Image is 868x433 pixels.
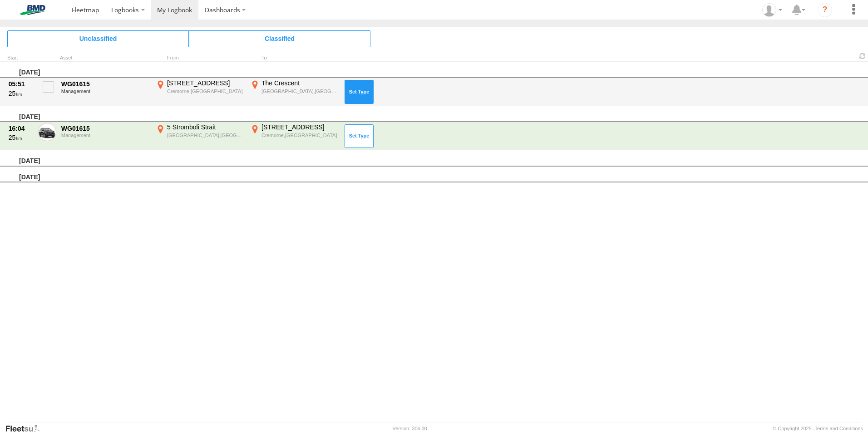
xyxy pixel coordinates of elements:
[167,79,244,87] div: [STREET_ADDRESS]
[759,3,785,17] div: Craig Roffe
[5,424,47,433] a: Visit our Website
[393,426,427,431] div: Version: 306.00
[818,3,832,17] i: ?
[167,88,244,94] div: Cremorne,[GEOGRAPHIC_DATA]
[167,132,244,138] div: [GEOGRAPHIC_DATA],[GEOGRAPHIC_DATA]
[9,124,33,133] div: 16:04
[61,133,149,138] div: Management
[154,56,245,60] div: From
[345,124,374,148] button: Click to Set
[60,56,151,60] div: Asset
[9,80,33,88] div: 05:51
[7,30,189,47] span: Click to view Unclassified Trips
[9,133,33,142] div: 25
[154,123,245,149] label: Click to View Event Location
[154,79,245,105] label: Click to View Event Location
[249,56,340,60] div: To
[261,88,338,94] div: [GEOGRAPHIC_DATA],[GEOGRAPHIC_DATA]
[61,89,149,94] div: Management
[773,426,863,431] div: © Copyright 2025 -
[61,124,149,133] div: WG01615
[261,132,338,138] div: Cremorne,[GEOGRAPHIC_DATA]
[9,89,33,98] div: 25
[857,52,868,60] span: Refresh
[189,30,370,47] span: Click to view Classified Trips
[9,5,56,15] img: bmd-logo.svg
[261,123,338,131] div: [STREET_ADDRESS]
[345,80,374,103] button: Click to Set
[815,426,863,431] a: Terms and Conditions
[167,123,244,131] div: 5 Stromboli Strait
[61,80,149,88] div: WG01615
[7,56,35,60] div: Click to Sort
[249,123,340,149] label: Click to View Event Location
[261,79,338,87] div: The Crescent
[249,79,340,105] label: Click to View Event Location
